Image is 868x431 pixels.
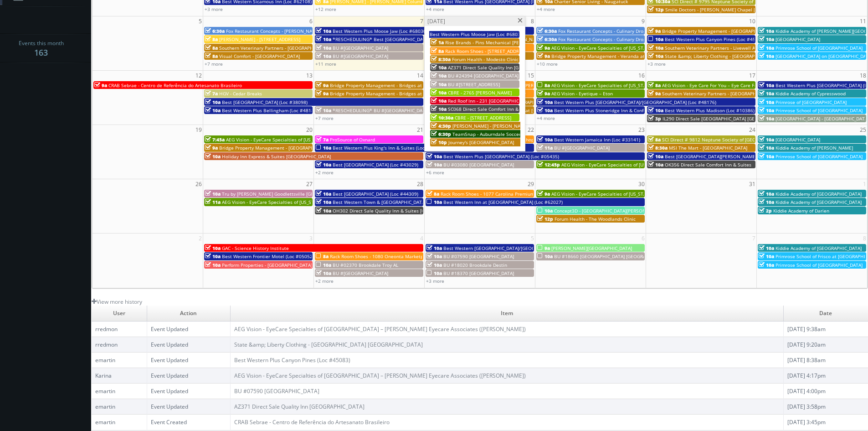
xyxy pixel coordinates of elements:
a: Best Western Plus Canyon Pines (Loc #45083) [234,356,350,364]
span: OH302 Direct Sale Quality Inn & Suites [GEOGRAPHIC_DATA] - [GEOGRAPHIC_DATA] [333,208,514,214]
span: Kiddie Academy of [GEOGRAPHIC_DATA] [776,245,862,251]
span: 29 [527,179,535,189]
span: 10a [648,153,663,160]
td: Event Created [147,415,230,430]
span: Bridge Property Management - Bridges at [GEOGRAPHIC_DATA] [330,90,468,97]
span: Southern Veterinary Partners - [GEOGRAPHIC_DATA] [662,90,775,97]
span: 6:30p [431,131,451,137]
span: SCI Direct # 9812 Neptune Society of [GEOGRAPHIC_DATA] [662,136,790,143]
span: BU #18660 [GEOGRAPHIC_DATA] [GEOGRAPHIC_DATA] [554,253,671,260]
span: 12 [195,71,203,80]
span: 19 [195,125,203,135]
a: +3 more [426,278,444,284]
span: AEG Vision - EyeCare Specialties of [US_STATE] – [PERSON_NAME] EyeCare [222,199,384,205]
a: +10 more [537,61,558,67]
span: 9a [537,245,550,251]
td: Date [783,306,868,321]
span: 7a [316,136,329,143]
span: 10a [759,53,774,59]
span: Rack Room Shoes - [STREET_ADDRESS] [445,48,529,54]
span: 10a [759,115,774,122]
span: Best Western Frontier Motel (Loc #05052) [222,253,314,260]
span: Kiddie Academy of [GEOGRAPHIC_DATA] [776,191,862,197]
span: 23 [637,125,646,135]
span: 10a [431,89,447,96]
a: AEG Vision - EyeCare Specialties of [GEOGRAPHIC_DATA] – [PERSON_NAME] Eyecare Associates ([PERSON... [234,372,526,379]
span: [PERSON_NAME] - [PERSON_NAME] [452,123,529,129]
span: Best Western Plus Canyon Pines (Loc #45083) [665,36,765,42]
span: Best Western [GEOGRAPHIC_DATA]/[GEOGRAPHIC_DATA] (Loc #05785) [443,245,595,251]
span: 10a [316,208,331,214]
span: [GEOGRAPHIC_DATA] [776,136,820,143]
span: Fox Restaurant Concepts - Culinary Dropout - [GEOGRAPHIC_DATA] [558,28,702,34]
span: Primrose School of [GEOGRAPHIC_DATA] [776,153,863,160]
a: +4 more [537,6,555,12]
span: HGV - Cedar Breaks [219,90,262,97]
span: AEG Vision - EyeCare Specialties of [US_STATE] – [PERSON_NAME] Eye Care [551,45,714,51]
span: 10a [426,245,442,251]
span: 10a [648,45,663,51]
a: View more history [92,298,142,306]
span: AEG Vision - Eye Care For You – Eye Care For You ([PERSON_NAME]) [662,82,808,88]
a: +3 more [647,61,666,67]
span: 8a [426,191,439,197]
span: 8 [862,234,867,243]
span: 10a [316,191,331,197]
span: 10a [648,53,663,59]
span: ProSource of Oxnard [330,136,375,143]
span: Fox Restaurant Concepts - Culinary Dropout - Tempe [558,36,673,42]
span: [DATE] [427,17,445,25]
span: Best [GEOGRAPHIC_DATA] (Loc #44309) [333,191,418,197]
span: 10a [316,262,331,268]
span: BU #02370 Brookdale Troy AL [333,262,398,268]
span: 10a [759,136,774,143]
span: BU #18020 Brookdale Destin [443,262,507,268]
span: 10a [316,270,331,276]
span: 10a [426,153,442,160]
td: rredmon [92,337,147,352]
span: 10a [759,262,774,268]
span: 10a [648,36,663,42]
a: +2 more [315,169,334,176]
span: 7a [205,90,218,97]
span: 10a [759,45,774,51]
span: 10a [431,98,447,104]
td: Karina [92,368,147,383]
span: 10a [205,262,221,268]
span: 10a [431,64,447,71]
td: [DATE] 9:20am [783,337,868,352]
span: 10a [537,107,553,114]
span: 5 [530,234,535,243]
a: CRAB Sebrae - Centro de Referência do Artesanato Brasileiro [234,418,390,426]
span: 10a [759,36,774,42]
a: BU #07590 [GEOGRAPHIC_DATA] [234,387,319,395]
span: [GEOGRAPHIC_DATA] [776,36,820,42]
span: 10a [426,161,442,168]
span: 4:30p [431,123,451,129]
span: 9a [316,90,329,97]
td: emartin [92,352,147,368]
span: 8a [205,53,218,59]
strong: 163 [34,47,48,58]
span: 10a [759,90,774,97]
span: Perform Properties - [GEOGRAPHIC_DATA] [222,262,312,268]
td: Event Updated [147,368,230,383]
span: 9a [316,82,329,88]
span: 14 [416,71,424,80]
span: Best Western Town & [GEOGRAPHIC_DATA] (Loc #05423) [333,199,456,205]
span: 10a [205,191,221,197]
span: 10a [316,199,331,205]
td: [DATE] 4:17pm [783,368,868,383]
span: 9a [537,53,550,59]
span: 8a [648,82,661,88]
span: 6 [641,234,646,243]
span: 10a [205,153,221,160]
span: Best Western Plus Madison (Loc #10386) [665,107,755,114]
a: AZ371 Direct Sale Quality Inn [GEOGRAPHIC_DATA] [234,403,365,410]
span: 9a [537,191,550,197]
td: Action [147,306,230,321]
span: Bridge Property Management - Bridges at [GEOGRAPHIC_DATA] [330,82,468,88]
span: 10a [648,161,663,168]
span: 6:30a [537,28,557,34]
span: Concept3D - [GEOGRAPHIC_DATA][PERSON_NAME] [554,208,663,214]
